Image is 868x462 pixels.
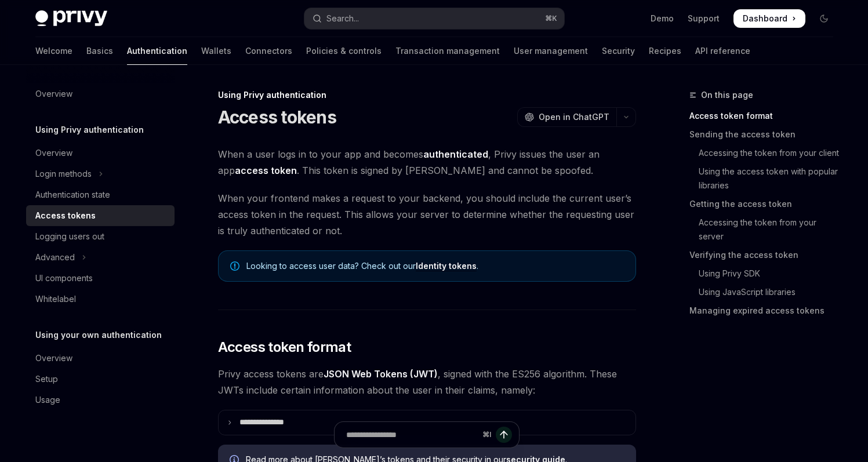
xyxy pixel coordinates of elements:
[35,271,93,285] div: UI components
[545,14,557,23] span: ⌘ K
[26,247,175,268] button: Toggle Advanced section
[245,37,292,65] a: Connectors
[324,368,438,380] a: JSON Web Tokens (JWT)
[689,283,842,301] a: Using JavaScript libraries
[689,301,842,320] a: Managing expired access tokens
[514,37,588,65] a: User management
[689,107,842,125] a: Access token format
[35,167,92,181] div: Login methods
[26,226,175,247] a: Logging users out
[26,184,175,205] a: Authentication state
[306,37,382,65] a: Policies & controls
[35,10,107,27] img: dark logo
[218,146,636,179] span: When a user logs in to your app and becomes , Privy issues the user an app . This token is signed...
[517,107,616,127] button: Open in ChatGPT
[246,260,624,272] span: Looking to access user data? Check out our .
[201,37,231,65] a: Wallets
[35,146,72,160] div: Overview
[539,111,609,123] span: Open in ChatGPT
[35,123,144,137] h5: Using Privy authentication
[26,268,175,289] a: UI components
[26,163,175,184] button: Toggle Login methods section
[695,37,750,65] a: API reference
[395,37,500,65] a: Transaction management
[689,195,842,213] a: Getting the access token
[26,143,175,163] a: Overview
[326,12,359,26] div: Search...
[423,148,488,160] strong: authenticated
[649,37,681,65] a: Recipes
[733,9,805,28] a: Dashboard
[218,366,636,398] span: Privy access tokens are , signed with the ES256 algorithm. These JWTs include certain information...
[496,427,512,443] button: Send message
[743,13,787,24] span: Dashboard
[689,162,842,195] a: Using the access token with popular libraries
[86,37,113,65] a: Basics
[689,125,842,144] a: Sending the access token
[26,369,175,390] a: Setup
[304,8,564,29] button: Open search
[230,261,239,271] svg: Note
[26,83,175,104] a: Overview
[651,13,674,24] a: Demo
[602,37,635,65] a: Security
[416,261,477,271] a: Identity tokens
[35,37,72,65] a: Welcome
[35,393,60,407] div: Usage
[689,213,842,246] a: Accessing the token from your server
[689,144,842,162] a: Accessing the token from your client
[701,88,753,102] span: On this page
[815,9,833,28] button: Toggle dark mode
[346,422,478,448] input: Ask a question...
[689,264,842,283] a: Using Privy SDK
[218,107,336,128] h1: Access tokens
[35,188,110,202] div: Authentication state
[35,87,72,101] div: Overview
[26,205,175,226] a: Access tokens
[26,390,175,410] a: Usage
[235,165,297,176] strong: access token
[218,190,636,239] span: When your frontend makes a request to your backend, you should include the current user’s access ...
[35,328,162,342] h5: Using your own authentication
[35,372,58,386] div: Setup
[127,37,187,65] a: Authentication
[35,230,104,243] div: Logging users out
[35,209,96,223] div: Access tokens
[218,89,636,101] div: Using Privy authentication
[35,250,75,264] div: Advanced
[35,292,76,306] div: Whitelabel
[218,338,351,356] span: Access token format
[689,246,842,264] a: Verifying the access token
[26,289,175,310] a: Whitelabel
[35,351,72,365] div: Overview
[26,348,175,369] a: Overview
[688,13,720,24] a: Support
